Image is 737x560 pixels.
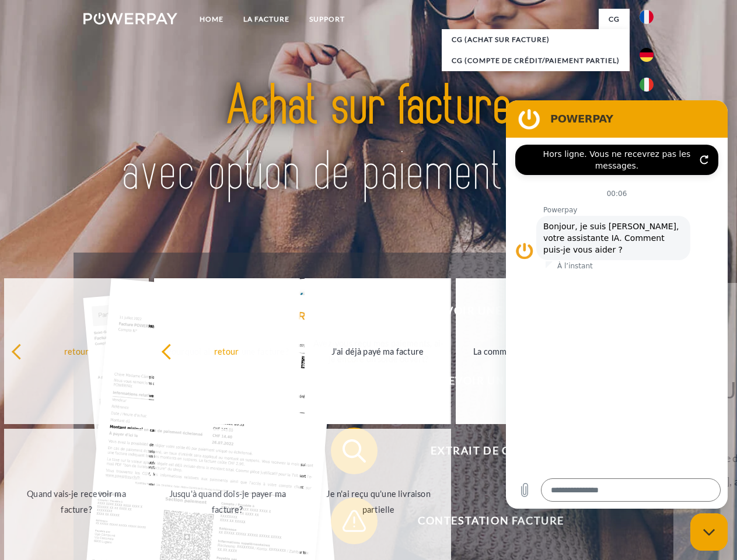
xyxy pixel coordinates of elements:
[162,486,293,517] div: Jusqu'à quand dois-je payer ma facture?
[348,428,634,474] span: Extrait de compte
[313,486,444,517] div: Je n'ai reçu qu'une livraison partielle
[11,486,142,517] div: Quand vais-je recevoir ma facture?
[190,9,233,30] a: Home
[463,343,594,359] div: La commande a été renvoyée
[111,56,626,223] img: title-powerpay_fr.svg
[640,78,654,92] img: it
[506,100,728,509] iframe: Fenêtre de messagerie
[83,13,177,24] img: logo-powerpay-white.svg
[299,9,355,30] a: Support
[442,50,630,71] a: CG (Compte de crédit/paiement partiel)
[640,48,654,62] img: de
[331,428,634,474] button: Extrait de compte
[161,343,292,359] div: retour
[312,343,443,359] div: J'ai déjà payé ma facture
[11,343,142,359] div: retour
[640,10,654,24] img: fr
[599,9,630,30] a: CG
[690,513,728,551] iframe: Bouton de lancement de la fenêtre de messagerie, conversation en cours
[233,9,299,30] a: LA FACTURE
[331,498,634,544] button: Contestation Facture
[348,498,634,544] span: Contestation Facture
[442,29,630,50] a: CG (achat sur facture)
